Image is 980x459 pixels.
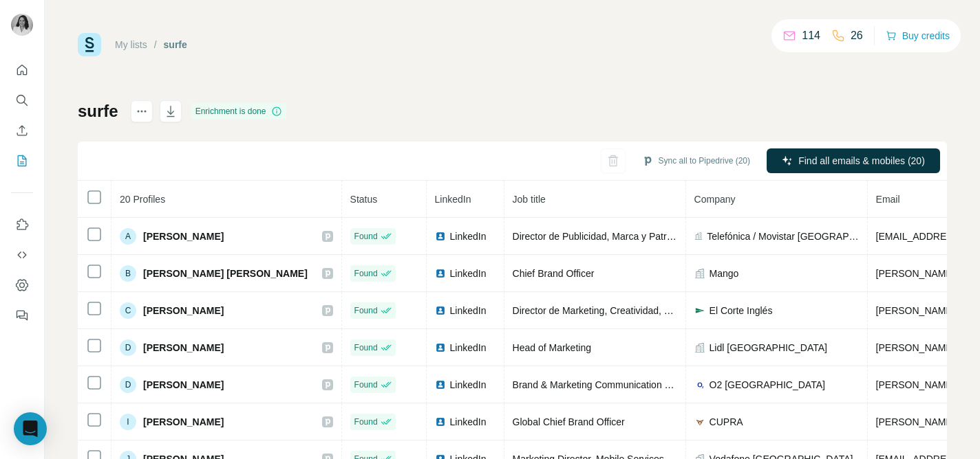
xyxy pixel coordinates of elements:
[120,377,136,393] div: D
[115,39,147,50] a: My lists
[120,302,136,319] div: C
[710,341,827,355] span: Lidl [GEOGRAPHIC_DATA]
[154,38,157,52] li: /
[694,194,736,205] span: Company
[120,194,165,205] span: 20 Profiles
[11,273,33,298] button: Dashboard
[143,229,224,243] span: [PERSON_NAME]
[694,416,705,427] img: company-logo
[11,14,33,36] img: Avatar
[143,304,224,317] span: [PERSON_NAME]
[143,415,224,429] span: [PERSON_NAME]
[886,26,950,45] button: Buy credits
[435,268,446,279] img: LinkedIn logo
[450,304,487,317] span: LinkedIn
[632,150,760,171] button: Sync all to Pipedrive (20)
[143,267,308,280] span: [PERSON_NAME] [PERSON_NAME]
[354,304,378,317] span: Found
[450,415,487,429] span: LinkedIn
[354,267,378,280] span: Found
[78,33,101,56] img: Surfe Logo
[710,267,739,280] span: Mango
[354,416,378,428] span: Found
[513,305,749,316] span: Director de Marketing, Creatividad, Producción y Marca
[11,88,33,113] button: Search
[120,339,136,356] div: D
[694,379,705,390] img: company-logo
[354,342,378,354] span: Found
[435,305,446,316] img: LinkedIn logo
[78,100,118,122] h1: surfe
[435,379,446,390] img: LinkedIn logo
[710,304,773,317] span: El Corte Inglés
[435,342,446,353] img: LinkedIn logo
[11,303,33,328] button: Feedback
[143,341,224,355] span: [PERSON_NAME]
[876,194,900,205] span: Email
[120,414,136,430] div: I
[11,118,33,143] button: Enrich CSV
[513,416,625,427] span: Global Chief Brand Officer
[710,378,825,392] span: O2 [GEOGRAPHIC_DATA]
[350,194,378,205] span: Status
[11,148,33,173] button: My lists
[513,268,595,279] span: Chief Brand Officer
[11,58,33,82] button: Quick start
[14,412,47,445] div: Open Intercom Messenger
[435,194,471,205] span: LinkedIn
[707,229,858,243] span: Telefónica / Movistar [GEOGRAPHIC_DATA]
[802,27,820,44] p: 114
[354,230,378,243] span: Found
[11,212,33,237] button: Use Surfe on LinkedIn
[450,229,487,243] span: LinkedIn
[694,305,705,316] img: company-logo
[354,379,378,391] span: Found
[767,148,940,173] button: Find all emails & mobiles (20)
[851,27,863,44] p: 26
[191,103,287,120] div: Enrichment is done
[450,378,487,392] span: LinkedIn
[164,38,187,52] div: surfe
[798,154,925,168] span: Find all emails & mobiles (20)
[513,379,699,390] span: Brand & Marketing Communication Director
[131,100,153,122] button: actions
[435,416,446,427] img: LinkedIn logo
[513,342,591,353] span: Head of Marketing
[450,341,487,355] span: LinkedIn
[513,194,546,205] span: Job title
[143,378,224,392] span: [PERSON_NAME]
[435,231,446,242] img: LinkedIn logo
[710,415,743,429] span: CUPRA
[11,243,33,267] button: Use Surfe API
[450,267,487,280] span: LinkedIn
[513,231,697,242] span: Director de Publicidad, Marca y Patrocinios
[120,265,136,282] div: B
[120,228,136,245] div: A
